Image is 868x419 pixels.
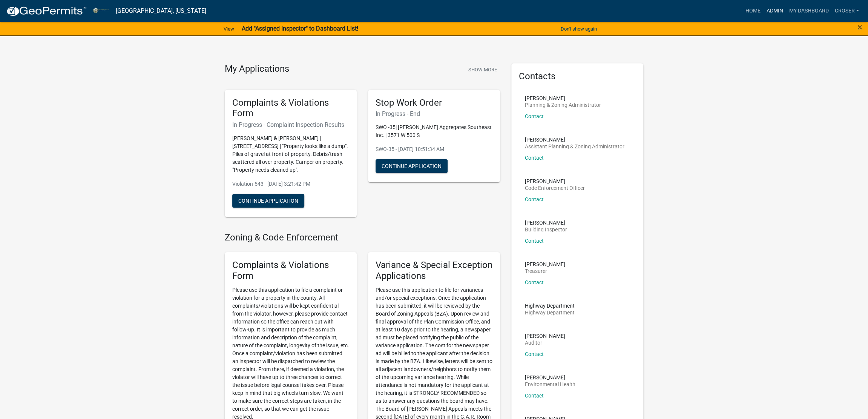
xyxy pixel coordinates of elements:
[525,279,544,285] a: Contact
[763,4,786,18] a: Admin
[93,6,110,16] img: Miami County, Indiana
[525,340,565,345] p: Auditor
[525,382,575,387] p: Environmental Health
[525,393,544,399] a: Contact
[221,23,237,35] a: View
[525,144,624,149] p: Assistant Planning & Zoning Administrator
[232,134,349,174] p: [PERSON_NAME] & [PERSON_NAME] | [STREET_ADDRESS] | "Property looks like a dump". Piles of gravel ...
[232,180,349,188] p: Violation-543 - [DATE] 3:21:42 PM
[465,63,500,76] button: Show More
[786,4,831,18] a: My Dashboard
[525,351,544,357] a: Contact
[525,303,575,308] p: Highway Department
[525,137,624,142] p: [PERSON_NAME]
[376,260,492,282] h5: Variance & Special Exception Applications
[525,375,575,380] p: [PERSON_NAME]
[116,5,206,17] a: [GEOGRAPHIC_DATA], [US_STATE]
[525,96,601,101] p: [PERSON_NAME]
[525,333,565,339] p: [PERSON_NAME]
[742,4,763,18] a: Home
[225,63,289,75] h4: My Applications
[242,25,358,32] strong: Add "Assigned Inspector" to Dashboard List!
[525,310,575,315] p: Highway Department
[525,155,544,161] a: Contact
[525,262,565,267] p: [PERSON_NAME]
[831,4,862,18] a: croser
[232,97,349,119] h5: Complaints & Violations Form
[519,71,636,82] h5: Contacts
[525,268,565,274] p: Treasurer
[525,185,585,191] p: Code Enforcement Officer
[232,121,349,128] h6: In Progress - Complaint Inspection Results
[525,220,567,225] p: [PERSON_NAME]
[525,102,601,108] p: Planning & Zoning Administrator
[376,110,492,117] h6: In Progress - End
[857,22,862,32] span: ×
[525,179,585,184] p: [PERSON_NAME]
[376,159,448,173] button: Continue Application
[376,123,492,139] p: SWO -35| [PERSON_NAME] Aggregates Southeast Inc. | 3571 W 500 S
[525,227,567,232] p: Building Inspector
[376,145,492,153] p: SWO-35 - [DATE] 10:51:34 AM
[376,97,492,108] h5: Stop Work Order
[232,194,304,208] button: Continue Application
[525,238,544,244] a: Contact
[525,196,544,202] a: Contact
[232,260,349,282] h5: Complaints & Violations Form
[225,232,500,243] h4: Zoning & Code Enforcement
[558,23,600,35] button: Don't show again
[857,23,862,32] button: Close
[525,113,544,119] a: Contact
